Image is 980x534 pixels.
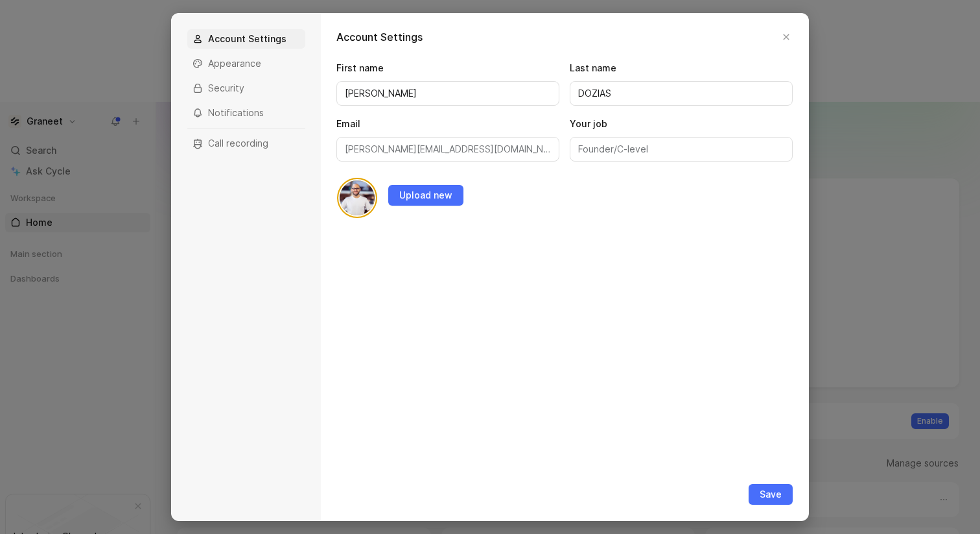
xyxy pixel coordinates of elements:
[187,29,305,49] div: Account Settings
[208,106,264,119] span: Notifications
[399,188,452,203] span: Upload new
[208,82,244,95] span: Security
[749,484,793,505] button: Save
[336,60,559,76] label: First name
[208,57,261,70] span: Appearance
[336,29,423,45] h1: Account Settings
[208,32,286,45] span: Account Settings
[338,179,376,217] img: avatar
[187,54,305,73] div: Appearance
[336,116,559,132] label: Email
[760,487,782,502] span: Save
[187,103,305,123] div: Notifications
[208,137,268,150] span: Call recording
[570,116,793,132] label: Your job
[187,134,305,153] div: Call recording
[570,60,793,76] label: Last name
[187,79,305,98] div: Security
[388,185,463,206] button: Upload new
